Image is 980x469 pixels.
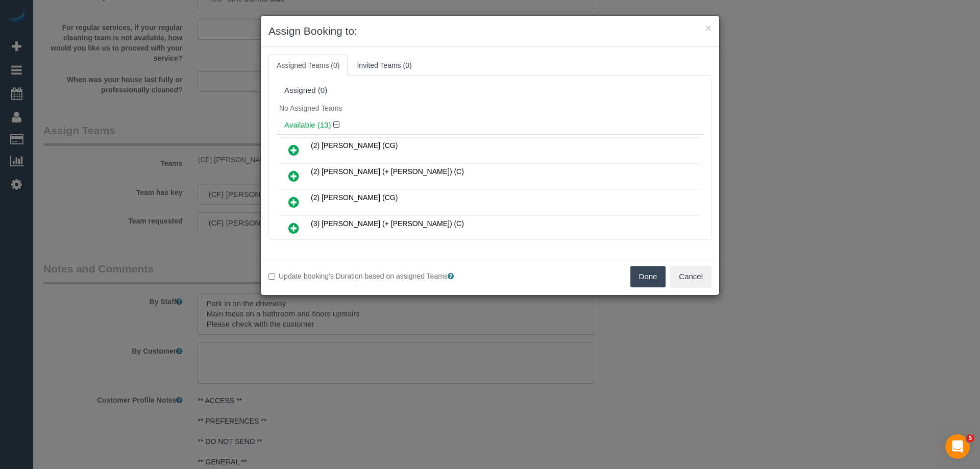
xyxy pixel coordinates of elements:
[284,121,696,130] h4: Available (13)
[311,193,398,202] span: (2) [PERSON_NAME] (CG)
[311,167,464,176] span: (2) [PERSON_NAME] (+ [PERSON_NAME]) (C)
[311,141,398,150] span: (2) [PERSON_NAME] (CG)
[279,104,342,112] span: No Assigned Teams
[268,55,348,76] a: Assigned Teams (0)
[966,434,974,442] span: 5
[630,266,666,287] button: Done
[349,55,420,76] a: Invited Teams (0)
[284,86,696,95] div: Assigned (0)
[268,273,275,280] input: Update booking's Duration based on assigned Teams
[268,271,482,281] label: Update booking's Duration based on assigned Teams
[268,23,712,39] h3: Assign Booking to:
[705,22,712,33] button: ×
[945,434,970,459] iframe: Intercom live chat
[311,219,464,228] span: (3) [PERSON_NAME] (+ [PERSON_NAME]) (C)
[670,266,712,287] button: Cancel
